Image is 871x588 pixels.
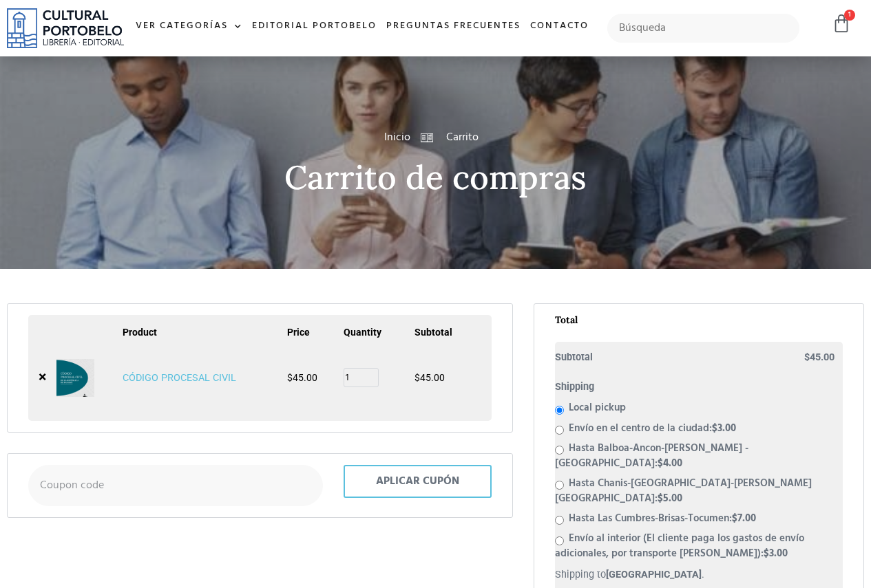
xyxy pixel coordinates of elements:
a: Remove CÓDIGO PROCESAL CIVIL from cart [39,369,46,384]
span: $ [764,546,769,563]
h2: Carrito de compras [18,160,853,196]
a: Contacto [525,12,594,41]
th: Price [287,325,344,345]
bdi: 3.00 [712,420,736,437]
label: Hasta Balboa-Ancon-[PERSON_NAME] - [GEOGRAPHIC_DATA]: [555,440,748,472]
label: Hasta Chanis-[GEOGRAPHIC_DATA]-[PERSON_NAME][GEOGRAPHIC_DATA]: [555,475,812,507]
th: Product [123,325,286,345]
span: $ [414,372,420,383]
h2: Total [555,315,843,331]
label: Envío al interior (El cliente paga los gastos de envío adicionales, por transporte [PERSON_NAME]): [555,531,804,563]
span: $ [712,420,717,437]
button: Aplicar cupón [344,465,491,498]
th: Quantity [344,325,414,345]
span: $ [732,511,737,527]
bdi: 45.00 [414,372,445,383]
bdi: 3.00 [764,546,788,563]
th: Subtotal [414,325,481,345]
a: 1 [832,14,851,34]
a: Inicio [384,129,410,146]
a: Editorial Portobelo [247,12,381,41]
bdi: 45.00 [287,372,317,383]
input: Product quantity [344,368,379,387]
a: Preguntas frecuentes [381,12,525,41]
bdi: 7.00 [732,511,756,527]
span: $ [804,351,810,363]
span: Carrito [443,129,479,146]
input: Búsqueda [607,14,799,43]
p: Shipping to . [555,567,843,582]
bdi: 4.00 [658,455,682,472]
label: Envío en el centro de la ciudad: [569,420,736,437]
span: $ [287,372,293,383]
input: Coupon code [28,465,323,506]
span: 1 [844,10,855,21]
bdi: 5.00 [658,490,682,507]
span: $ [658,455,663,472]
bdi: 45.00 [804,351,835,363]
span: $ [658,490,663,507]
a: Ver Categorías [131,12,247,41]
label: Local pickup [569,400,626,417]
a: CÓDIGO PROCESAL CIVIL [123,372,236,384]
label: Hasta Las Cumbres-Brisas-Tocumen: [569,511,756,527]
strong: [GEOGRAPHIC_DATA] [606,569,702,580]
